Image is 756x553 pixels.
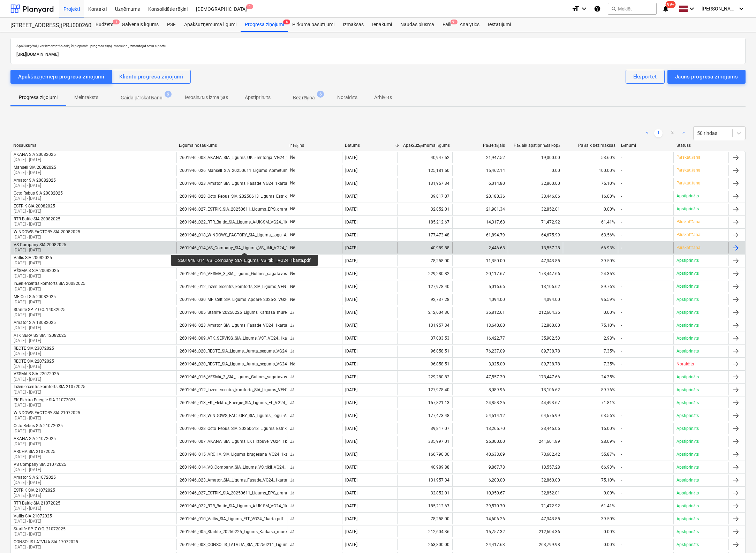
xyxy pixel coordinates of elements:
div: 9,867.78 [452,462,507,473]
span: [PERSON_NAME] [702,6,736,12]
div: [DATE] [345,258,357,263]
div: Inženiercentrs komforts SIA 20082025 [14,281,85,286]
div: Amator SIA 20082025 [14,178,56,183]
div: Lēmumi [621,143,671,148]
div: Nē [287,178,342,189]
div: [DATE] [345,181,357,186]
div: 78,258.00 [397,255,452,266]
div: 15,757.32 [452,526,507,537]
span: 0.00% [604,207,615,212]
div: 21,947.52 [452,152,507,163]
div: 13,106.62 [508,281,563,292]
i: keyboard_arrow_down [737,5,746,13]
a: Ienākumi [368,18,396,32]
div: 229,280.82 [397,371,452,382]
div: 2601946_018_WINDOWS_FACTORY_SIA_Ligums_Logu -AL_durvju_mont_VG24_1karta.pdf [180,233,348,237]
span: 99+ [666,1,676,8]
div: 20,117.67 [452,268,507,279]
div: 32,852.01 [397,204,452,215]
a: Next page [679,129,688,137]
a: Analytics [455,18,484,32]
div: Jā [287,307,342,318]
span: 16.00% [601,194,615,199]
div: Apakšuzņēmuma līgums [400,143,449,148]
div: 335,997.01 [397,436,452,447]
div: 71,472.92 [508,500,563,512]
button: Meklēt [608,3,657,15]
div: 2601946_008_AKANA_SIA_Ligums_UKT-Teritorija_VG24_1karta (1).pdf [180,155,312,160]
p: [DATE] - [DATE] [14,312,66,318]
div: 157,821.13 [397,397,452,408]
div: 47,343.85 [508,513,563,524]
p: Apstiprināts [676,323,699,328]
div: Jā [287,423,342,434]
div: 173,447.66 [508,371,563,382]
div: Pašreizējais [455,143,505,148]
div: 13,265.70 [452,423,507,434]
p: Pārskatīšana [676,167,701,173]
div: Ir rēķins [289,143,339,148]
i: notifications [662,5,669,13]
div: Jā [287,410,342,421]
div: VĒSMA 3 SIA 20082025 [14,268,59,273]
div: - [621,220,622,225]
div: 36,812.61 [452,307,507,318]
div: 40,947.52 [397,152,452,163]
div: 89,738.78 [508,358,563,370]
div: Nē [287,268,342,279]
span: 9+ [451,20,458,24]
p: [DATE] - [DATE] [14,221,60,227]
div: Jā [287,320,342,331]
div: Pirkuma pasūtījumi [288,18,339,32]
div: - [621,258,622,263]
div: Nē [287,281,342,292]
a: Galvenais līgums [118,18,163,32]
a: Page 2 [668,129,676,137]
p: [DATE] - [DATE] [14,183,56,189]
div: 16,422.77 [452,333,507,344]
span: 1 [246,4,253,9]
div: 32,860.00 [508,475,563,486]
iframe: Chat Widget [721,520,756,553]
div: 2601946_030_MF_Celt_SIA_Ligums_Apdare_2025-2_VG24_1karta.pdf [180,297,310,302]
div: Statuss [676,143,726,148]
div: 2601946_012_Inzeniercentrs_komforts_SIA_Ligums_VENT_VG24_1karta.pdf [180,284,322,289]
div: 11,350.00 [452,255,507,266]
div: - [621,323,622,328]
a: Iestatījumi [484,18,515,32]
div: 33,446.06 [508,423,563,434]
div: 37,003.53 [397,333,452,344]
div: 2601946_016_VESMA_3_SIA_Ligums_Gultnes_sagatavosana_brugesanai_VG24_1karta.pdf [180,271,351,276]
div: Budžets [91,18,118,32]
span: 75.10% [601,323,615,328]
p: Bez rēķina [293,94,315,101]
div: Apakšuzņēmuma līgumi [180,18,241,32]
div: 185,212.67 [397,217,452,228]
div: 32,852.01 [508,204,563,215]
div: 24,858.25 [452,397,507,408]
div: Amator SIA 13082025 [14,320,56,325]
div: 47,343.85 [508,255,563,266]
p: Arhivēts [374,94,392,101]
div: 32,860.00 [508,320,563,331]
div: - [621,297,622,302]
div: 131,957.34 [397,320,452,331]
div: 2601946_005_Starlife_20250225_Ligums_Karkasa_muresana_VG24_1karta (1).pdf [180,310,336,315]
span: 53.60% [601,155,615,160]
div: 125,181.50 [397,165,452,176]
div: - [621,194,622,199]
div: Nē [287,229,342,241]
button: Klientu progresa ziņojumi [112,70,191,84]
div: 13,557.28 [508,242,563,253]
div: 39,817.07 [397,423,452,434]
div: - [621,207,622,212]
div: 173,447.66 [508,268,563,279]
button: Jauns progresa ziņojums [667,70,746,84]
span: 100.00% [599,168,615,173]
div: 64,675.99 [508,410,563,421]
div: - [621,155,622,160]
p: Progresa ziņojumi [19,94,58,101]
p: [URL][DOMAIN_NAME] [16,51,740,58]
